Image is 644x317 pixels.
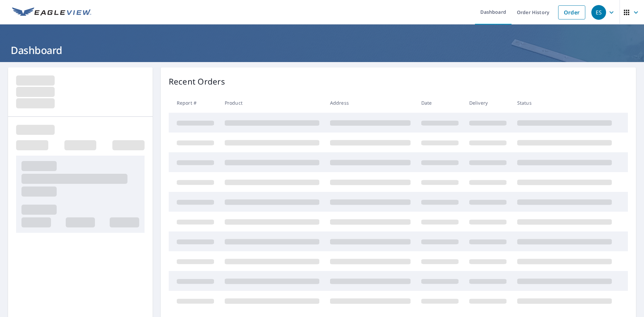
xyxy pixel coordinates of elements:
p: Recent Orders [169,75,225,88]
th: Address [325,93,416,113]
th: Report # [169,93,219,113]
h1: Dashboard [8,43,636,57]
a: Order [558,5,585,19]
div: ES [591,5,606,20]
img: EV Logo [12,7,91,17]
th: Status [512,93,617,113]
th: Product [219,93,325,113]
th: Date [416,93,464,113]
th: Delivery [464,93,512,113]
